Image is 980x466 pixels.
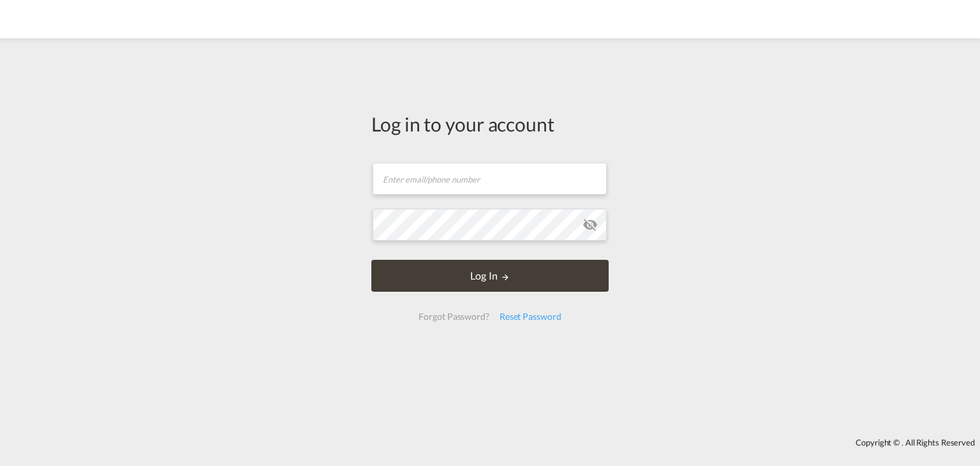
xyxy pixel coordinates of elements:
input: Enter email/phone number [373,163,607,195]
md-icon: icon-eye-off [583,217,598,232]
div: Forgot Password? [413,305,494,328]
div: Log in to your account [371,110,609,137]
div: Reset Password [494,305,567,328]
button: LOGIN [371,260,609,292]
